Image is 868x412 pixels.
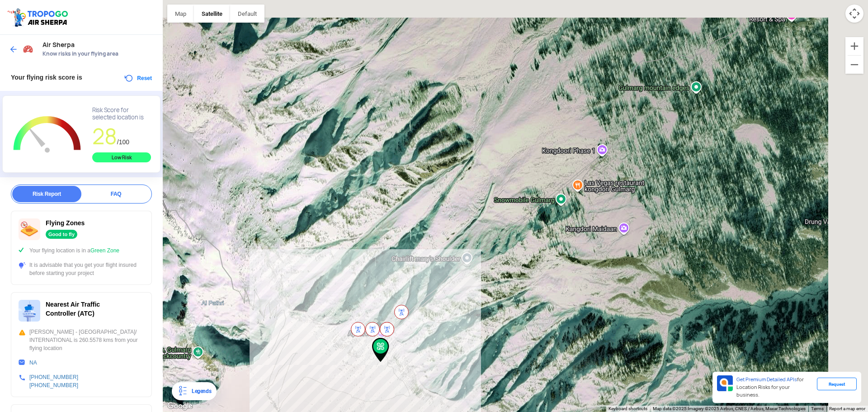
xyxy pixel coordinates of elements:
div: Good to fly [46,230,77,239]
div: for Location Risks for your business. [733,375,817,399]
button: Map camera controls [845,5,863,23]
button: Zoom out [845,56,863,74]
img: ic_atc.svg [19,300,40,322]
img: ic_nofly.svg [19,218,40,240]
a: NA [29,360,37,366]
div: Low Risk [92,152,151,162]
span: Know risks in your flying area [42,50,154,57]
img: Google [165,400,195,412]
div: Request [817,378,857,390]
span: 28 [92,122,117,151]
div: [PERSON_NAME] - [GEOGRAPHIC_DATA]/ INTERNATIONAL is 260.5578 kms from your flying location [19,328,144,352]
img: Risk Scores [23,43,33,54]
button: Show satellite imagery [194,5,230,23]
button: Keyboard shortcuts [609,406,647,412]
button: Zoom in [845,37,863,55]
span: /100 [117,138,129,146]
img: Legends [177,386,188,397]
a: [PHONE_NUMBER] [29,382,78,388]
a: [PHONE_NUMBER] [29,374,78,380]
button: Show street map [167,5,194,23]
img: Premium APIs [717,375,733,391]
span: Map data ©2025 Imagery ©2025 Airbus, CNES / Airbus, Maxar Technologies [653,406,806,411]
a: Open this area in Google Maps (opens a new window) [165,400,195,412]
div: Legends [188,386,211,397]
a: Terms [811,406,824,411]
span: Air Sherpa [42,41,154,48]
span: Nearest Air Traffic Controller (ATC) [46,301,100,317]
div: It is advisable that you get your flight insured before starting your project [19,261,144,277]
div: FAQ [81,186,151,202]
span: Get Premium Detailed APIs [736,376,797,383]
div: Your flying location is in a [19,246,144,255]
g: Chart [9,107,85,163]
button: Reset [123,73,152,84]
div: Risk Report [12,186,81,202]
img: ic_tgdronemaps.svg [7,7,71,28]
div: Risk Score for selected location is [92,107,151,121]
span: Flying Zones [46,219,85,227]
span: Your flying risk score is [11,74,82,81]
span: Green Zone [90,247,119,254]
a: Report a map error [829,406,865,411]
img: ic_arrow_back_blue.svg [9,45,18,54]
